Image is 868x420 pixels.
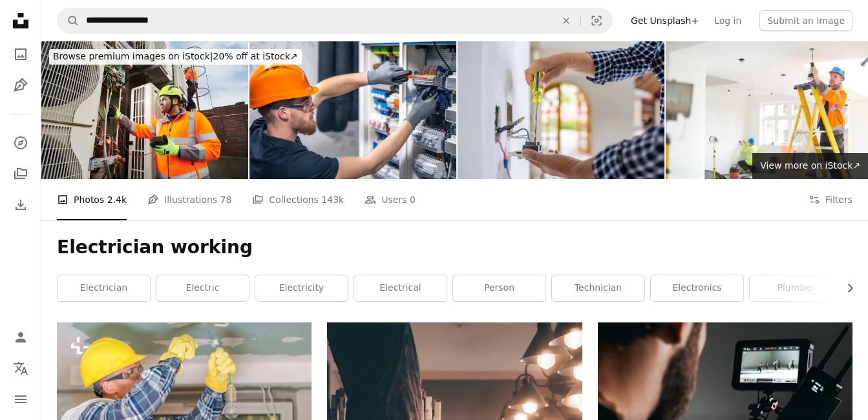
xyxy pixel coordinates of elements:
[58,8,79,33] button: Search Unsplash
[255,275,348,301] a: electricity
[58,275,150,301] a: electrician
[8,41,34,67] a: Photos
[252,179,344,220] a: Collections 143k
[321,193,344,207] span: 143k
[57,8,613,34] form: Find visuals sitewide
[458,41,664,179] img: Electrician installing a power outlet while remodeling a house
[147,179,231,220] a: Illustrations 78
[8,72,34,98] a: Illustrations
[249,41,456,179] img: Male electrician working in a switchboard with fuses.
[8,192,34,218] a: Download History
[623,10,706,31] a: Get Unsplash+
[41,41,310,72] a: Browse premium images on iStock|20% off at iStock↗
[706,10,749,31] a: Log in
[809,179,852,220] button: Filters
[53,51,298,61] span: 20% off at iStock ↗
[552,8,580,33] button: Clear
[8,161,34,187] a: Collections
[41,41,248,179] img: maintenance engineers servicing air conditioning units
[8,324,34,350] a: Log in / Sign up
[57,401,312,413] a: Caucasian Electrician in Yellow Safety Hard Hat at Work. Reinstallation of Residential Electrical...
[651,275,743,301] a: electronics
[750,275,842,301] a: plumber
[838,275,852,301] button: scroll list to the right
[365,179,416,220] a: Users 0
[581,8,612,33] button: Visual search
[53,51,213,61] span: Browse premium images on iStock |
[57,236,852,259] h1: Electrician working
[759,10,852,31] button: Submit an image
[220,193,232,207] span: 78
[410,193,416,207] span: 0
[8,355,34,381] button: Language
[8,386,34,412] button: Menu
[8,130,34,156] a: Explore
[354,275,447,301] a: electrical
[156,275,249,301] a: electric
[552,275,644,301] a: technician
[453,275,545,301] a: person
[760,160,860,171] span: View more on iStock ↗
[752,153,868,179] a: View more on iStock↗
